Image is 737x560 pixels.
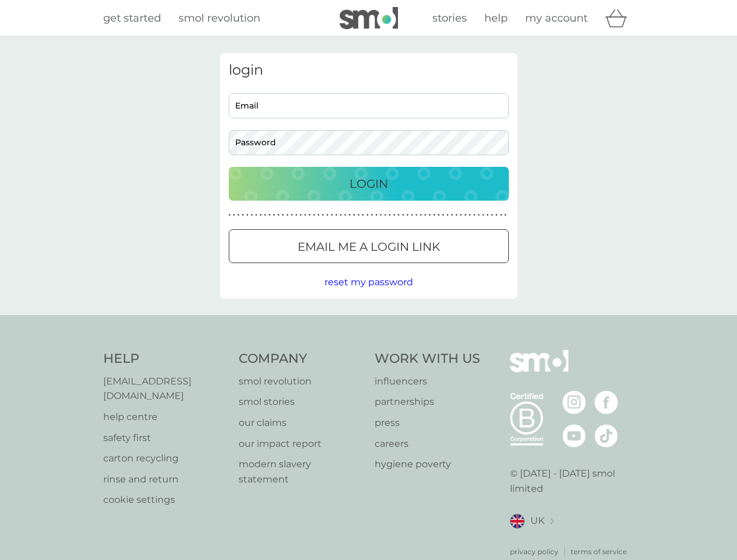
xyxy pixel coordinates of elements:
[362,212,364,218] p: ●
[432,12,467,24] span: stories
[375,374,480,389] a: influencers
[268,212,271,218] p: ●
[229,167,509,201] button: Login
[103,430,228,446] a: safety first
[464,212,467,218] p: ●
[473,212,476,218] p: ●
[563,391,586,414] img: visit the smol Instagram page
[239,350,363,368] h4: Company
[331,212,333,218] p: ●
[510,466,634,496] p: © [DATE] - [DATE] smol limited
[103,12,161,24] span: get started
[233,212,235,218] p: ●
[103,451,228,466] a: carton recycling
[375,350,480,368] h4: Work With Us
[375,394,480,409] p: partnerships
[103,350,228,368] h4: Help
[478,212,480,218] p: ●
[291,212,293,218] p: ●
[605,6,634,30] div: basket
[239,457,363,487] a: modern slavery statement
[420,212,422,218] p: ●
[407,212,409,218] p: ●
[326,212,329,218] p: ●
[260,212,262,218] p: ●
[397,212,400,218] p: ●
[251,212,253,218] p: ●
[103,472,228,487] a: rinse and return
[239,415,363,430] p: our claims
[571,546,627,557] a: terms of service
[103,409,228,425] a: help centre
[358,212,360,218] p: ●
[103,492,228,508] a: cookie settings
[563,424,586,447] img: visit the smol Youtube page
[484,10,508,27] a: help
[103,10,161,27] a: get started
[446,212,449,218] p: ●
[424,212,427,218] p: ●
[375,457,480,472] a: hygiene poverty
[304,212,306,218] p: ●
[595,424,618,447] img: visit the smol Tiktok page
[277,212,280,218] p: ●
[375,415,480,430] a: press
[495,212,498,218] p: ●
[298,237,440,256] p: Email me a login link
[384,212,386,218] p: ●
[103,374,228,404] a: [EMAIL_ADDRESS][DOMAIN_NAME]
[432,10,467,27] a: stories
[237,212,240,218] p: ●
[242,212,244,218] p: ●
[350,174,388,193] p: Login
[460,212,462,218] p: ●
[455,212,457,218] p: ●
[324,275,413,290] button: reset my password
[348,212,351,218] p: ●
[389,212,391,218] p: ●
[442,212,445,218] p: ●
[300,212,302,218] p: ●
[255,212,257,218] p: ●
[179,12,260,24] span: smol revolution
[491,212,493,218] p: ●
[239,374,363,389] a: smol revolution
[366,212,369,218] p: ●
[287,212,289,218] p: ●
[344,212,347,218] p: ●
[510,350,568,390] img: smol
[375,212,378,218] p: ●
[309,212,311,218] p: ●
[340,212,342,218] p: ●
[510,514,525,528] img: UK flag
[550,518,554,524] img: select a new location
[353,212,355,218] p: ●
[451,212,453,218] p: ●
[313,212,315,218] p: ●
[239,436,363,452] a: our impact report
[530,513,544,528] span: UK
[340,7,398,29] img: smol
[264,212,267,218] p: ●
[510,546,558,557] p: privacy policy
[179,10,260,27] a: smol revolution
[246,212,249,218] p: ●
[317,212,320,218] p: ●
[595,391,618,414] img: visit the smol Facebook page
[375,436,480,452] a: careers
[433,212,435,218] p: ●
[504,212,507,218] p: ●
[295,212,298,218] p: ●
[393,212,396,218] p: ●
